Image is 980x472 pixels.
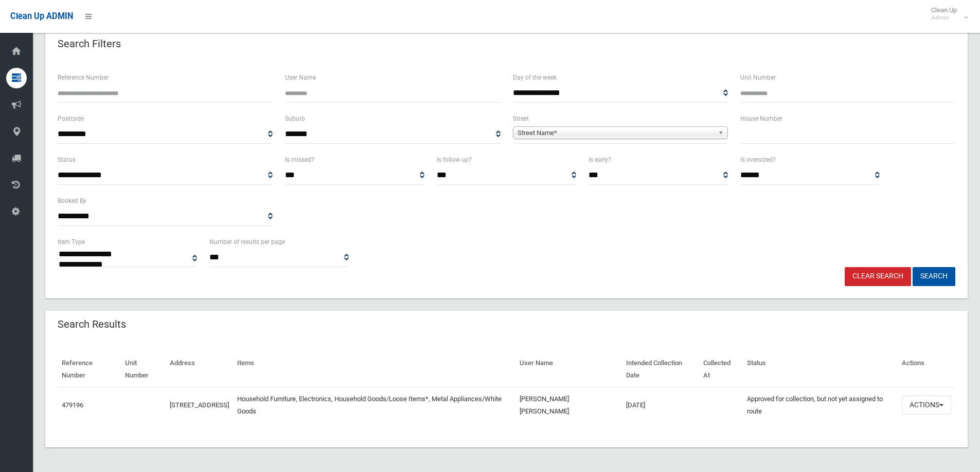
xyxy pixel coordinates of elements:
label: Number of results per page [209,236,285,248]
label: Is missed? [285,154,314,165]
header: Search Results [45,314,138,334]
small: Admin [931,14,957,22]
span: Street Name* [518,127,714,139]
th: Status [743,352,898,387]
th: Collected At [699,352,742,387]
label: User Name [285,72,316,83]
label: Unit Number [740,72,776,83]
a: 479196 [62,401,83,409]
label: Is early? [589,154,611,165]
label: Item Type [58,236,85,248]
label: Is oversized? [740,154,776,165]
button: Search [913,267,955,286]
th: Actions [898,352,955,387]
label: Reference Number [58,72,109,83]
label: Day of the week [513,72,557,83]
label: Postcode [58,113,84,124]
td: Household Furniture, Electronics, Household Goods/Loose Items*, Metal Appliances/White Goods [233,387,516,423]
label: House Number [740,113,782,124]
span: Clean Up [926,6,967,22]
th: Reference Number [58,352,121,387]
label: Booked By [58,195,86,206]
th: Unit Number [121,352,166,387]
th: Items [233,352,516,387]
td: [DATE] [622,387,699,423]
a: [STREET_ADDRESS] [170,401,229,409]
header: Search Filters [45,34,133,54]
th: User Name [515,352,622,387]
label: Is follow up? [437,154,472,165]
label: Street [513,113,529,124]
td: [PERSON_NAME] [PERSON_NAME] [515,387,622,423]
label: Status [58,154,76,165]
label: Suburb [285,113,305,124]
a: Clear Search [845,267,911,286]
th: Address [166,352,233,387]
td: Approved for collection, but not yet assigned to route [743,387,898,423]
th: Intended Collection Date [622,352,699,387]
span: Clean Up ADMIN [10,11,73,21]
button: Actions [902,395,951,414]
